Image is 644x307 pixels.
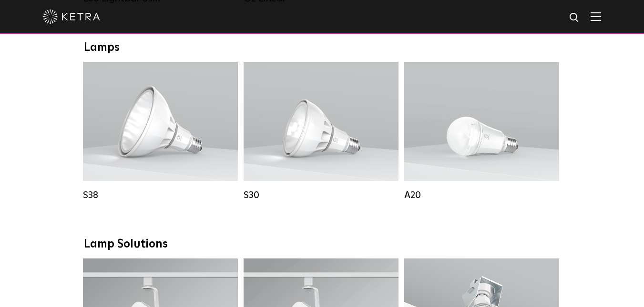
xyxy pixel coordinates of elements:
img: ketra-logo-2019-white [43,10,100,24]
a: A20 Lumen Output:600 / 800Colors:White / BlackBase Type:E26 Edison Base / GU24Beam Angles:Omni-Di... [404,62,559,206]
a: S38 Lumen Output:1100Colors:White / BlackBase Type:E26 Edison Base / GU24Beam Angles:10° / 25° / ... [83,62,238,206]
a: S30 Lumen Output:1100Colors:White / BlackBase Type:E26 Edison Base / GU24Beam Angles:15° / 25° / ... [244,62,399,206]
div: Lamps [84,41,561,55]
div: Lamp Solutions [84,238,561,251]
img: Hamburger%20Nav.svg [591,12,601,21]
div: A20 [404,189,559,201]
div: S38 [83,189,238,201]
div: S30 [244,189,399,201]
img: search icon [569,12,581,24]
